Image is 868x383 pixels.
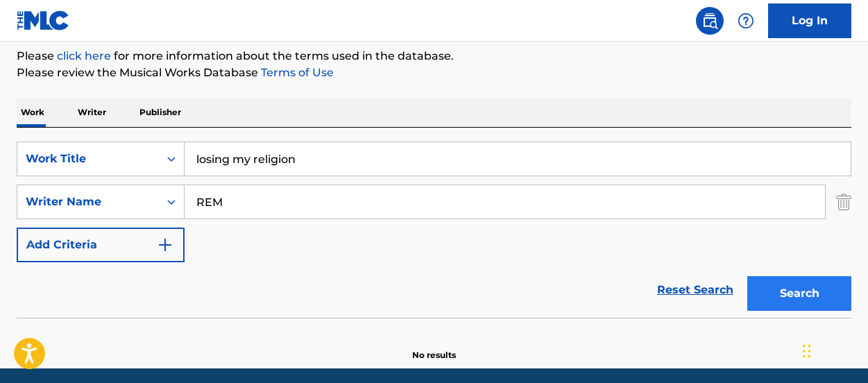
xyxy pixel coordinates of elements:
[17,10,70,31] img: MLC Logo
[17,48,851,65] p: Please for more information about the terms used in the database.
[747,276,851,311] button: Search
[768,3,851,38] a: Log In
[799,316,868,383] iframe: Chat Widget
[157,237,173,253] img: 9d2ae6d4665cec9f34b9.svg
[74,98,110,127] p: Writer
[732,7,760,35] div: Help
[26,151,151,167] div: Work Title
[258,66,334,79] a: Terms of Use
[17,98,49,127] p: Work
[26,194,151,210] div: Writer Name
[17,65,851,81] p: Please review the Musical Works Database
[57,49,111,62] a: click here
[135,98,185,127] p: Publisher
[738,12,754,29] img: help
[17,228,185,262] button: Add Criteria
[412,332,456,361] p: No results
[650,275,740,305] a: Reset Search
[803,330,811,372] div: Drag
[17,142,851,318] form: Search Form
[836,185,851,219] img: Delete Criterion
[696,7,724,35] a: Public Search
[701,12,718,29] img: search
